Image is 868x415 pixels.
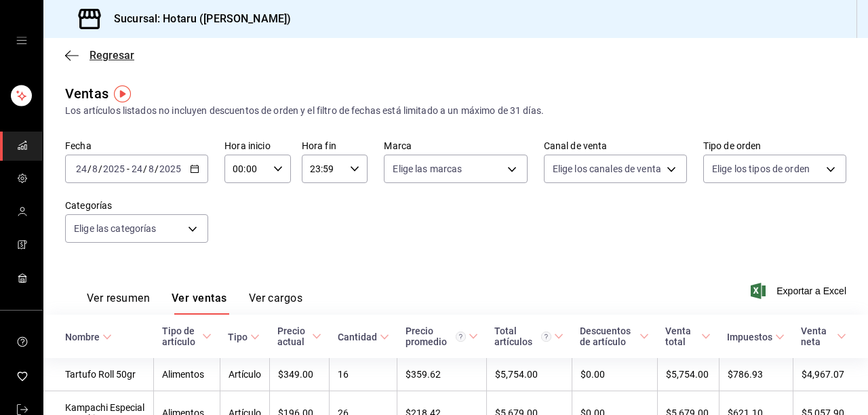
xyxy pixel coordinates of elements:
[406,325,479,347] span: Precio promedio
[148,163,155,174] input: --
[544,141,687,151] label: Canal de venta
[90,49,134,62] span: Regresar
[143,163,147,174] span: /
[92,163,98,174] input: --
[572,358,657,391] td: $0.00
[719,358,793,391] td: $786.93
[703,141,846,151] label: Tipo de orden
[114,85,131,102] img: Tooltip marker
[494,325,564,347] span: Total artículos
[65,332,100,342] div: Nombre
[172,292,227,315] button: Ver ventas
[302,141,368,151] label: Hora fin
[456,332,466,342] svg: Precio promedio = Total artículos / cantidad
[224,141,291,151] label: Hora inicio
[65,332,112,342] span: Nombre
[330,358,397,391] td: 16
[65,201,208,210] label: Categorías
[87,292,150,315] button: Ver resumen
[65,141,208,151] label: Fecha
[494,325,551,347] div: Total artículos
[87,163,92,174] span: /
[43,358,154,391] td: Tartufo Roll 50gr
[801,325,834,347] div: Venta neta
[127,163,130,174] span: -
[103,11,291,27] h3: Sucursal: Hotaru ([PERSON_NAME])
[657,358,719,391] td: $5,754.00
[228,332,248,342] div: Tipo
[553,162,661,176] span: Elige los canales de venta
[727,332,785,342] span: Impuestos
[580,325,637,347] div: Descuentos de artículo
[65,104,846,118] div: Los artículos listados no incluyen descuentos de orden y el filtro de fechas está limitado a un m...
[486,358,572,391] td: $5,754.00
[87,292,302,315] div: navigation tabs
[16,35,27,46] button: open drawer
[338,332,389,342] span: Cantidad
[155,163,159,174] span: /
[277,325,309,347] div: Precio actual
[727,332,772,342] div: Impuestos
[65,49,134,62] button: Regresar
[228,332,260,342] span: Tipo
[753,283,846,299] button: Exportar a Excel
[541,332,551,342] svg: El total artículos considera cambios de precios en los artículos así como costos adicionales por ...
[131,163,143,174] input: --
[665,325,711,347] span: Venta total
[269,358,329,391] td: $349.00
[102,163,125,174] input: ----
[793,358,868,391] td: $4,967.07
[220,358,269,391] td: Artículo
[249,292,303,315] button: Ver cargos
[75,163,87,174] input: --
[580,325,649,347] span: Descuentos de artículo
[665,325,698,347] div: Venta total
[159,163,182,174] input: ----
[338,332,377,342] div: Cantidad
[277,325,321,347] span: Precio actual
[397,358,487,391] td: $359.62
[712,162,810,176] span: Elige los tipos de orden
[74,222,157,235] span: Elige las categorías
[162,325,212,347] span: Tipo de artículo
[384,141,527,151] label: Marca
[65,83,108,104] div: Ventas
[393,162,462,176] span: Elige las marcas
[154,358,220,391] td: Alimentos
[162,325,200,347] div: Tipo de artículo
[406,325,467,347] div: Precio promedio
[98,163,102,174] span: /
[801,325,846,347] span: Venta neta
